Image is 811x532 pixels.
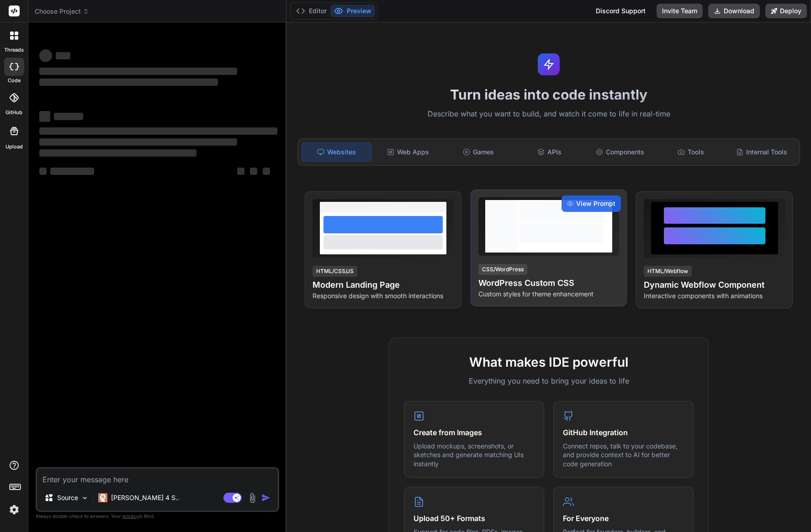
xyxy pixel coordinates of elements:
span: ‌ [237,168,244,175]
h1: Turn ideas into code instantly [292,86,806,103]
label: threads [4,46,24,54]
label: code [8,77,21,84]
label: Upload [5,143,23,151]
p: Responsive design with smooth interactions [313,291,454,300]
p: Connect repos, talk to your codebase, and provide context to AI for better code generation [563,442,684,469]
h2: What makes IDE powerful [404,353,694,372]
h4: Dynamic Webflow Component [644,279,785,291]
h4: WordPress Custom CSS [478,277,620,290]
p: Everything you need to bring your ideas to life [404,375,694,386]
p: Interactive components with animations [644,291,785,300]
span: ‌ [39,49,52,62]
div: CSS/WordPress [478,264,527,275]
button: Preview [330,5,375,17]
div: Tools [656,142,725,162]
label: GitHub [5,109,22,116]
span: ‌ [39,149,196,157]
span: ‌ [50,168,94,175]
img: icon [261,493,270,502]
h4: For Everyone [563,513,684,524]
h4: Upload 50+ Formats [413,513,535,524]
p: Describe what you want to build, and watch it come to life in real-time [292,108,806,120]
h4: Modern Landing Page [313,279,454,291]
div: HTML/CSS/JS [313,266,357,277]
h4: GitHub Integration [563,427,684,438]
div: Discord Support [590,4,651,18]
button: Download [708,4,760,18]
div: APIs [515,142,584,162]
span: ‌ [39,79,218,86]
p: Source [57,493,78,502]
h4: Create from Images [413,427,535,438]
p: Custom styles for theme enhancement [478,290,620,299]
img: Claude 4 Sonnet [98,493,107,502]
span: ‌ [56,52,70,59]
img: settings [6,502,22,517]
div: Web Apps [373,142,442,162]
span: ‌ [39,68,237,75]
span: ‌ [263,168,270,175]
div: Websites [302,142,371,162]
span: ‌ [39,111,50,122]
div: Components [586,142,655,162]
button: Editor [292,5,330,17]
span: ‌ [39,138,237,146]
p: Upload mockups, screenshots, or sketches and generate matching UIs instantly [413,442,535,469]
span: View Prompt [576,199,615,208]
span: ‌ [250,168,257,175]
span: ‌ [39,127,277,135]
span: Choose Project [35,7,89,16]
span: ‌ [54,113,83,120]
button: Deploy [765,4,807,18]
span: ‌ [39,168,47,175]
div: Internal Tools [727,142,796,162]
div: HTML/Webflow [644,266,692,277]
img: Pick Models [81,494,89,502]
p: [PERSON_NAME] 4 S.. [111,493,179,502]
div: Games [444,142,513,162]
button: Invite Team [657,4,703,18]
img: attachment [247,493,258,503]
p: Always double-check its answers. Your in Bind [36,512,279,521]
span: privacy [122,513,139,519]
